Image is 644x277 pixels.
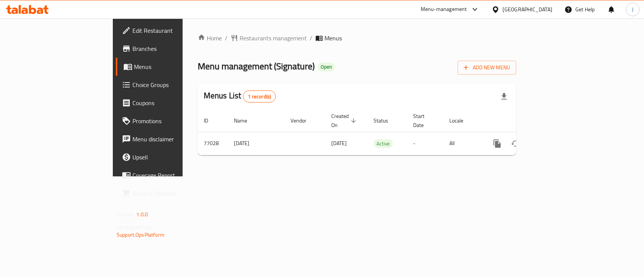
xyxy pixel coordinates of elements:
li: / [310,34,312,43]
span: Branches [132,44,214,53]
a: Grocery Checklist [116,184,220,202]
div: Menu-management [421,5,467,14]
a: Menu disclaimer [116,130,220,148]
span: Promotions [132,116,214,125]
span: Locale [449,116,473,125]
div: Export file [495,87,513,106]
table: enhanced table [198,109,567,155]
span: Menu disclaimer [132,135,214,144]
h2: Menus List [204,90,276,103]
a: Upsell [116,148,220,166]
a: Promotions [116,112,220,130]
span: Menus [324,34,342,43]
span: Restaurants management [240,34,307,43]
a: Support.OpsPlatform [117,230,164,240]
button: Add New Menu [458,61,516,75]
span: Open [318,64,335,70]
span: Active [373,139,393,148]
span: Created On [331,112,358,130]
span: Vendor [290,116,316,125]
li: / [225,34,227,43]
td: - [407,132,443,155]
td: [DATE] [228,132,284,155]
span: 1 record(s) [243,93,275,100]
button: more [488,135,506,153]
span: Coverage Report [132,171,214,180]
span: Choice Groups [132,80,214,89]
nav: breadcrumb [198,34,516,43]
span: Start Date [413,112,434,130]
div: Total records count [243,90,276,103]
a: Choice Groups [116,76,220,94]
div: Active [373,139,393,148]
span: Menus [134,62,214,71]
a: Branches [116,40,220,58]
td: All [443,132,482,155]
span: [DATE] [331,138,347,148]
div: [GEOGRAPHIC_DATA] [503,5,552,14]
span: Coupons [132,98,214,107]
span: Grocery Checklist [132,189,214,198]
span: Name [234,116,257,125]
a: Coupons [116,94,220,112]
a: Restaurants management [231,34,307,43]
span: J [632,5,633,14]
span: Edit Restaurant [132,26,214,35]
a: Edit Restaurant [116,21,220,40]
a: Menus [116,58,220,76]
span: 1.0.0 [136,210,148,219]
span: Add New Menu [464,63,510,72]
div: Open [318,63,335,72]
span: ID [204,116,218,125]
a: Coverage Report [116,166,220,184]
span: Upsell [132,153,214,162]
span: Status [373,116,398,125]
span: Get support on: [117,222,151,232]
th: Actions [482,109,567,132]
span: Menu management ( Signature ) [198,58,315,75]
span: Version: [117,210,135,219]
